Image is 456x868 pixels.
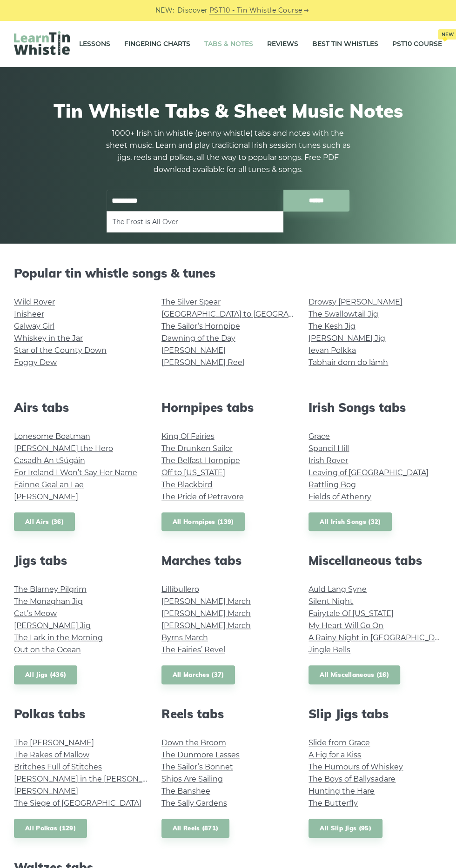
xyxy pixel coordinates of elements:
[161,298,221,306] a: The Silver Spear
[308,633,450,642] a: A Rainy Night in [GEOGRAPHIC_DATA]
[161,553,295,568] h2: Marches tabs
[161,310,333,318] a: [GEOGRAPHIC_DATA] to [GEOGRAPHIC_DATA]
[161,707,295,721] h2: Reels tabs
[204,32,253,55] a: Tabs & Notes
[308,665,400,684] a: All Miscellaneous (16)
[308,432,330,441] a: Grace
[14,750,89,759] a: The Rakes of Mallow
[14,762,102,771] a: Britches Full of Stitches
[14,480,84,489] a: Fáinne Geal an Lae
[14,334,83,343] a: Whiskey in the Jar
[14,633,103,642] a: The Lark in the Morning
[308,346,356,355] a: Ievan Polkka
[308,621,383,630] a: My Heart Will Go On
[161,787,210,795] a: The Banshee
[308,334,385,343] a: [PERSON_NAME] Jig
[14,322,54,331] a: Galway Girl
[14,799,141,808] a: The Siege of [GEOGRAPHIC_DATA]
[161,762,233,771] a: The Sailor’s Bonnet
[161,633,208,642] a: Byrns March
[161,775,223,783] a: Ships Are Sailing
[308,444,349,453] a: Spancil Hill
[161,799,227,808] a: The Sally Gardens
[308,480,356,489] a: Rattling Bog
[14,819,87,838] a: All Polkas (129)
[308,492,371,501] a: Fields of Athenry
[308,819,382,838] a: All Slip Jigs (95)
[308,738,370,747] a: Slide from Grace
[14,585,87,594] a: The Blarney Pilgrim
[14,645,81,654] a: Out on the Ocean
[161,322,240,331] a: The Sailor’s Hornpipe
[161,334,235,343] a: Dawning of the Day
[308,609,394,618] a: Fairytale Of [US_STATE]
[161,645,225,654] a: The Fairies’ Revel
[14,775,168,783] a: [PERSON_NAME] in the [PERSON_NAME]
[161,750,240,759] a: The Dunmore Lasses
[14,707,148,721] h2: Polkas tabs
[14,432,90,441] a: Lonesome Boatman
[161,468,225,477] a: Off to [US_STATE]
[161,456,240,465] a: The Belfast Hornpipe
[161,358,244,367] a: [PERSON_NAME] Reel
[14,31,70,55] img: LearnTinWhistle.com
[14,456,85,465] a: Casadh An tSúgáin
[161,819,230,838] a: All Reels (871)
[14,310,44,318] a: Inisheer
[14,358,57,367] a: Foggy Dew
[161,346,226,355] a: [PERSON_NAME]
[392,32,442,55] a: PST10 CourseNew
[308,762,403,771] a: The Humours of Whiskey
[308,775,396,783] a: The Boys of Ballysadare
[161,432,215,441] a: King Of Fairies
[14,787,78,795] a: [PERSON_NAME]
[14,665,77,684] a: All Jigs (436)
[14,266,442,280] h2: Popular tin whistle songs & tunes
[308,553,442,568] h2: Miscellaneous tabs
[14,609,57,618] a: Cat’s Meow
[161,400,295,415] h2: Hornpipes tabs
[161,444,233,453] a: The Drunken Sailor
[308,707,442,721] h2: Slip Jigs tabs
[161,480,213,489] a: The Blackbird
[14,492,78,501] a: [PERSON_NAME]
[161,609,251,618] a: [PERSON_NAME] March
[308,298,402,306] a: Drowsy [PERSON_NAME]
[14,512,75,531] a: All Airs (36)
[161,597,251,606] a: [PERSON_NAME] March
[14,444,113,453] a: [PERSON_NAME] the Hero
[308,799,358,808] a: The Butterfly
[14,468,137,477] a: For Ireland I Won’t Say Her Name
[124,32,190,55] a: Fingering Charts
[102,127,354,176] p: 1000+ Irish tin whistle (penny whistle) tabs and notes with the sheet music. Learn and play tradi...
[308,456,348,465] a: Irish Rover
[308,322,355,331] a: The Kesh Jig
[308,468,429,477] a: Leaving of [GEOGRAPHIC_DATA]
[308,597,353,606] a: Silent Night
[161,492,244,501] a: The Pride of Petravore
[308,645,350,654] a: Jingle Bells
[267,32,298,55] a: Reviews
[308,585,367,594] a: Auld Lang Syne
[14,597,83,606] a: The Monaghan Jig
[308,787,375,795] a: Hunting the Hare
[308,310,378,318] a: The Swallowtail Jig
[14,346,107,355] a: Star of the County Down
[161,585,199,594] a: Lillibullero
[161,512,245,531] a: All Hornpipes (139)
[161,738,226,747] a: Down the Broom
[161,621,251,630] a: [PERSON_NAME] March
[312,32,378,55] a: Best Tin Whistles
[79,32,110,55] a: Lessons
[14,738,94,747] a: The [PERSON_NAME]
[308,750,361,759] a: A Fig for a Kiss
[308,400,442,415] h2: Irish Songs tabs
[308,358,388,367] a: Tabhair dom do lámh
[161,665,235,684] a: All Marches (37)
[14,621,91,630] a: [PERSON_NAME] Jig
[308,512,392,531] a: All Irish Songs (32)
[14,400,148,415] h2: Airs tabs
[14,553,148,568] h2: Jigs tabs
[14,298,55,306] a: Wild Rover
[19,99,437,122] h1: Tin Whistle Tabs & Sheet Music Notes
